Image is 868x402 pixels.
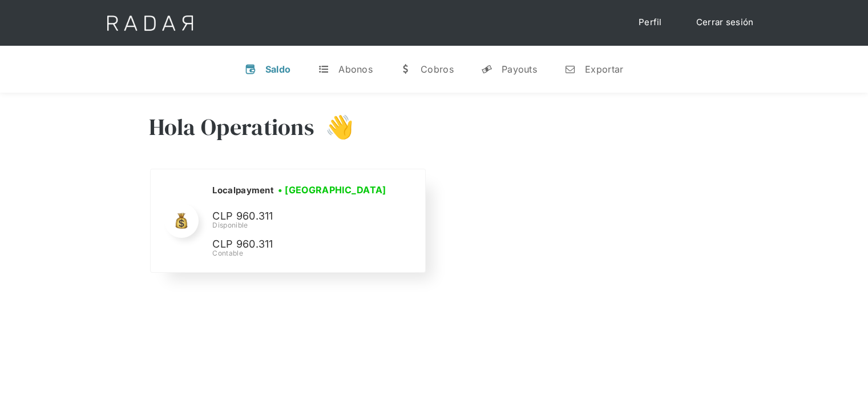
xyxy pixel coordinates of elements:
div: Disponible [212,220,390,230]
div: Cobros [421,63,454,75]
a: Perfil [627,11,673,34]
div: Contable [212,248,390,258]
div: Exportar [585,63,623,75]
h3: 👋 [314,113,354,141]
p: CLP 960.311 [212,236,383,253]
div: w [400,63,411,75]
h2: Localpayment [212,185,274,196]
h3: • [GEOGRAPHIC_DATA] [278,183,386,197]
div: y [481,63,492,75]
div: Payouts [502,63,537,75]
div: Saldo [265,63,291,75]
h3: Hola Operations [149,113,314,141]
div: Abonos [338,63,373,75]
div: t [318,63,329,75]
div: v [245,63,256,75]
a: Cerrar sesión [685,11,765,34]
div: n [564,63,576,75]
p: CLP 960.311 [212,208,383,225]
